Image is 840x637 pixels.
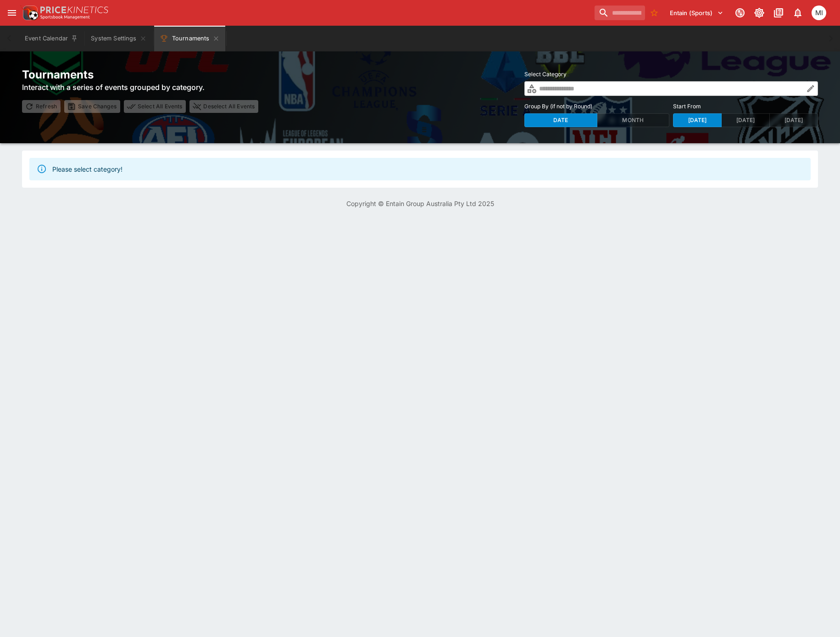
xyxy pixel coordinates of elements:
img: PriceKinetics [40,6,108,13]
button: Select Tenant [664,6,729,20]
button: Date [524,113,597,127]
button: Connected to PK [732,5,748,21]
input: search [595,6,645,20]
button: Toggle light/dark mode [751,5,768,21]
button: Notifications [790,5,806,21]
div: Start From [673,113,818,127]
label: Group By (if not by Round) [524,100,669,113]
label: Start From [673,100,818,113]
button: [DATE] [769,113,818,127]
div: Group By (if not by Round) [524,113,669,127]
button: Documentation [770,5,787,21]
label: Select Category [524,67,818,81]
button: [DATE] [673,113,722,127]
img: Sportsbook Management [40,15,90,19]
button: Tournaments [154,26,225,51]
button: michael.wilczynski [809,3,829,23]
div: Please select category! [52,161,122,178]
button: System Settings [85,26,152,51]
button: No Bookmarks [647,6,662,20]
button: open drawer [4,5,20,21]
button: Event Calendar [19,26,83,51]
div: michael.wilczynski [812,6,826,20]
h2: Tournaments [22,67,258,82]
button: Month [597,113,670,127]
img: PriceKinetics Logo [20,4,39,22]
h6: Interact with a series of events grouped by category. [22,82,258,93]
button: [DATE] [721,113,770,127]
